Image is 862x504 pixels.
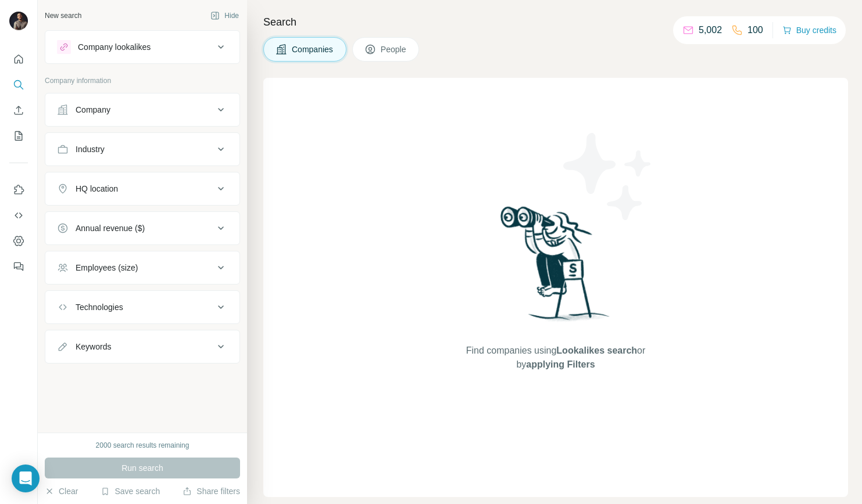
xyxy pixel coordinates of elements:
[45,135,239,163] button: Industry
[78,41,151,53] div: Company lookalikes
[76,341,111,352] div: Keywords
[76,222,145,234] div: Annual revenue ($)
[45,254,239,282] button: Employees (size)
[556,345,637,355] span: Lookalikes search
[9,205,28,226] button: Use Surfe API
[202,7,247,24] button: Hide
[183,485,240,497] button: Share filters
[526,359,595,369] span: applying Filters
[96,440,189,451] div: 2000 search results remaining
[556,124,660,229] img: Surfe Illustration - Stars
[45,214,239,242] button: Annual revenue ($)
[747,23,763,37] p: 100
[699,23,722,37] p: 5,002
[45,485,78,497] button: Clear
[76,143,105,155] div: Industry
[9,12,28,30] img: Avatar
[101,485,160,497] button: Save search
[292,44,334,55] span: Companies
[45,10,81,21] div: New search
[76,301,123,313] div: Technologies
[45,75,240,86] p: Company information
[9,100,28,121] button: Enrich CSV
[381,44,407,55] span: People
[9,179,28,200] button: Use Surfe on LinkedIn
[45,175,239,203] button: HQ location
[495,203,616,333] img: Surfe Illustration - Woman searching with binoculars
[45,333,239,361] button: Keywords
[45,293,239,321] button: Technologies
[76,104,110,116] div: Company
[45,96,239,124] button: Company
[9,256,28,277] button: Feedback
[45,33,239,61] button: Company lookalikes
[463,344,649,372] span: Find companies using or by
[9,49,28,70] button: Quick start
[9,74,28,95] button: Search
[12,465,40,492] div: Open Intercom Messenger
[782,22,836,38] button: Buy credits
[76,262,138,273] div: Employees (size)
[263,14,848,30] h4: Search
[9,231,28,251] button: Dashboard
[9,125,28,146] button: My lists
[76,183,118,195] div: HQ location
